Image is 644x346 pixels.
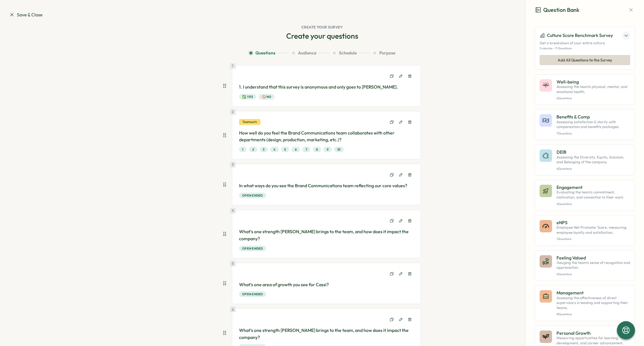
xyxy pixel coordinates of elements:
[230,208,236,213] div: 4
[535,180,635,211] button: EngagementEvaluating the team's commitment, motivation, and connection to their work.6Questions
[252,147,254,152] span: 2
[535,145,635,175] button: DEIBAssessing the Diversity, Equity, Inclusion, and Belonging of the company.6Questions
[557,120,630,129] p: Assessing satisfaction & clarity with compensation and benefits packages.
[316,147,318,152] span: 8
[557,202,630,206] p: 6 Questions
[327,147,328,152] span: 9
[239,83,414,91] p: 1. I understand that this survey is anonymous and only goes to [PERSON_NAME].
[557,132,630,135] p: 7 Questions
[255,50,275,56] span: Questions
[557,225,630,235] p: Employee Net Promoter Score, measuring employee loyalty and satisfaction.
[557,312,630,316] p: 8 Questions
[239,129,414,144] p: How well do you feel the Brand Communications team collaborates with other departments (design, p...
[373,50,395,56] button: Purpose
[291,50,330,56] button: Audience
[535,109,635,140] button: Benefits & CompAssessing satisfaction & clarity with compensation and benefits packages.7Questions
[242,292,263,297] span: Open ended
[230,109,236,115] div: 2
[262,94,271,99] span: 🚫 No
[558,55,612,65] span: Add All Questions to the Survey
[242,246,263,251] span: Open ended
[557,272,630,276] p: 6 Questions
[230,261,236,266] div: 5
[230,162,236,168] div: 3
[557,185,630,190] p: Engagement
[557,260,630,270] p: Gauging the team's sense of recognition and appreciation.
[557,237,630,241] p: 1 Questions
[557,79,630,84] p: Well-being
[540,55,630,65] button: Add All Questions to the Survey
[263,147,264,152] span: 3
[339,50,357,56] span: Schedule
[286,31,358,41] h2: Create your questions
[306,147,307,152] span: 7
[242,147,243,152] span: 1
[239,119,260,125] div: Teamwork
[557,84,630,94] p: Assessing the team's physical, mental, and emotional health.
[540,41,630,46] p: Get a breakdown of your entire culture
[535,215,635,246] button: eNPSEmployee Net Promoter Score, measuring employee loyalty and satisfaction.1Questions
[295,147,297,152] span: 6
[379,50,395,56] span: Purpose
[273,147,275,152] span: 4
[242,193,263,198] span: Open ended
[547,32,613,39] p: Culture Score Benchmark Survey
[249,50,289,56] button: Questions
[239,281,414,288] p: What’s one area of growth you see for Cassi?
[9,25,635,30] h1: Create your survey
[557,220,630,225] p: eNPS
[557,290,630,295] p: Management
[557,336,630,345] p: Measuring opportunities for learning, development, and career advancement.
[535,285,635,321] button: ManagementAssessing the effectiveness of direct supervisors in leading and supporting their teams...
[242,94,253,99] span: ✅ Yes
[239,327,414,341] p: What’s one strength [PERSON_NAME] brings to the team, and how does it impact the company?
[557,149,630,155] p: DEIB
[540,47,630,50] p: 5 minutes - 11 Questions
[230,307,236,312] div: 6
[284,147,286,152] span: 5
[9,11,43,18] a: Save & Close
[557,96,630,100] p: 6 Questions
[230,63,236,69] div: 1
[557,255,630,260] p: Feeling Valued
[298,50,316,56] span: Audience
[557,296,630,310] p: Assessing the effectiveness of direct supervisors in leading and supporting their teams.
[239,182,414,189] p: In what ways do you see the Brand Communications team reflecting our core values?
[239,228,414,242] p: What’s one strength [PERSON_NAME] brings to the team, and how does it impact the company?
[332,50,370,56] button: Schedule
[535,74,635,105] button: Well-beingAssessing the team's physical, mental, and emotional health.6Questions
[535,250,635,281] button: Feeling ValuedGauging the team's sense of recognition and appreciation.6Questions
[557,155,630,165] p: Assessing the Diversity, Equity, Inclusion, and Belonging of the company.
[337,147,341,152] span: 10
[557,330,630,336] p: Personal Growth
[557,114,630,119] p: Benefits & Comp
[557,167,630,171] p: 6 Questions
[535,6,579,14] h3: Question Bank
[557,190,630,200] p: Evaluating the team's commitment, motivation, and connection to their work.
